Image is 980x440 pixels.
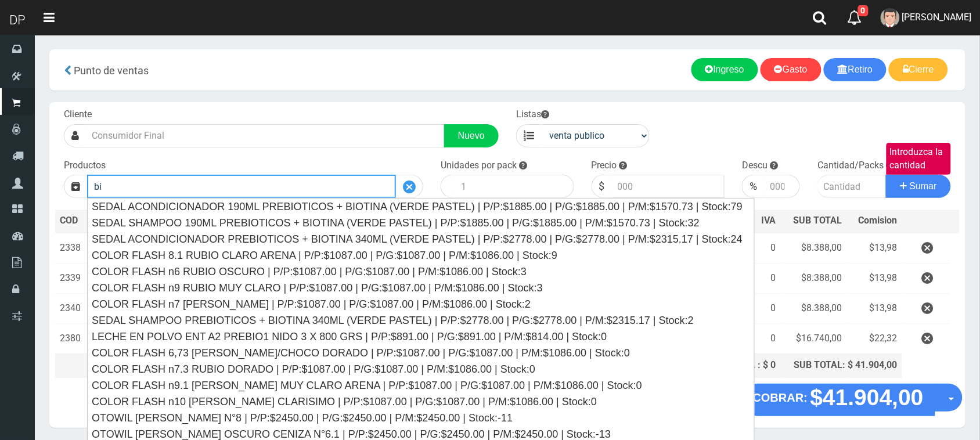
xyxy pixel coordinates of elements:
[755,294,781,324] td: 0
[881,8,900,27] img: User Image
[902,12,972,23] span: [PERSON_NAME]
[55,264,88,294] td: 2339
[741,384,935,416] button: COBRAR: $41.904,00
[755,264,781,294] td: 0
[55,324,88,354] td: 2380
[612,175,725,198] input: 000
[824,58,887,81] a: Retiro
[86,124,445,147] input: Consumidor Final
[88,377,754,394] div: COLOR FLASH n9.1 [PERSON_NAME] MUY CLARO ARENA | P/P:$1087.00 | P/G:$1087.00 | P/M:$1086.00 | Sto...
[755,233,781,264] td: 0
[64,108,92,121] label: Cliente
[441,159,517,172] label: Unidades por pack
[74,64,149,77] span: Punto de ventas
[742,175,764,198] div: %
[847,324,902,354] td: $22,32
[88,329,754,345] div: LECHE EN POLVO ENT A2 PREBIO1 NIDO 3 X 800 GRS | P/P:$891.00 | P/G:$891.00 | P/M:$814.00 | Stock:0
[755,324,781,354] td: 0
[794,214,842,228] span: SUB TOTAL
[592,159,617,172] label: Precio
[88,345,754,361] div: COLOR FLASH 6,73 [PERSON_NAME]/CHOCO DORADO | P/P:$1087.00 | P/G:$1087.00 | P/M:$1086.00 | Stock:0
[742,159,768,172] label: Descu
[691,58,758,81] a: Ingreso
[88,280,754,296] div: COLOR FLASH n9 RUBIO MUY CLARO | P/P:$1087.00 | P/G:$1087.00 | P/M:$1086.00 | Stock:3
[64,159,106,172] label: Productos
[55,210,88,233] th: COD
[55,233,88,264] td: 2338
[859,214,898,228] span: Comision
[886,175,951,198] button: Sumar
[910,181,937,191] span: Sumar
[88,394,754,410] div: COLOR FLASH n10 [PERSON_NAME] CLARISIMO | P/P:$1087.00 | P/G:$1087.00 | P/M:$1086.00 | Stock:0
[88,410,754,426] div: OTOWIL [PERSON_NAME] N°8 | P/P:$2450.00 | P/G:$2450.00 | P/M:$2450.00 | Stock:-11
[781,324,847,354] td: $16.740,00
[516,108,549,121] label: Listas
[847,264,902,294] td: $13,98
[847,294,902,324] td: $13,98
[455,175,574,198] input: 1
[781,233,847,264] td: $8.388,00
[817,159,884,172] label: Cantidad/Packs
[88,247,754,264] div: COLOR FLASH 8.1 RUBIO CLARO ARENA | P/P:$1087.00 | P/G:$1087.00 | P/M:$1086.00 | Stock:9
[810,385,924,410] strong: $41.904,00
[781,264,847,294] td: $8.388,00
[753,391,808,404] strong: COBRAR:
[87,175,396,198] input: Introduzca el nombre del producto
[444,124,499,147] a: Nuevo
[887,143,951,175] label: Introduzca la cantidad
[592,175,612,198] div: $
[889,58,948,81] a: Cierre
[88,312,754,329] div: SEDAL SHAMPOO PREBIOTICOS + BIOTINA 340ML (VERDE PASTEL) | P/P:$2778.00 | P/G:$2778.00 | P/M:$231...
[55,294,88,324] td: 2340
[858,5,869,16] span: 0
[762,215,776,226] span: IVA
[781,294,847,324] td: $8.388,00
[88,296,754,312] div: COLOR FLASH n7 [PERSON_NAME] | P/P:$1087.00 | P/G:$1087.00 | P/M:$1086.00 | Stock:2
[88,215,754,231] div: SEDAL SHAMPOO 190ML PREBIOTICOS + BIOTINA (VERDE PASTEL) | P/P:$1885.00 | P/G:$1885.00 | P/M:$157...
[761,58,822,81] a: Gasto
[786,359,898,372] div: SUB TOTAL: $ 41.904,00
[88,231,754,247] div: SEDAL ACONDICIONADOR PREBIOTICOS + BIOTINA 340ML (VERDE PASTEL) | P/P:$2778.00 | P/G:$2778.00 | P...
[847,233,902,264] td: $13,98
[88,264,754,280] div: COLOR FLASH n6 RUBIO OSCURO | P/P:$1087.00 | P/G:$1087.00 | P/M:$1086.00 | Stock:3
[88,361,754,377] div: COLOR FLASH n7.3 RUBIO DORADO | P/P:$1087.00 | P/G:$1087.00 | P/M:$1086.00 | Stock:0
[88,199,754,215] div: SEDAL ACONDICIONADOR 190ML PREBIOTICOS + BIOTINA (VERDE PASTEL) | P/P:$1885.00 | P/G:$1885.00 | P...
[817,175,887,198] input: Cantidad
[764,175,800,198] input: 000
